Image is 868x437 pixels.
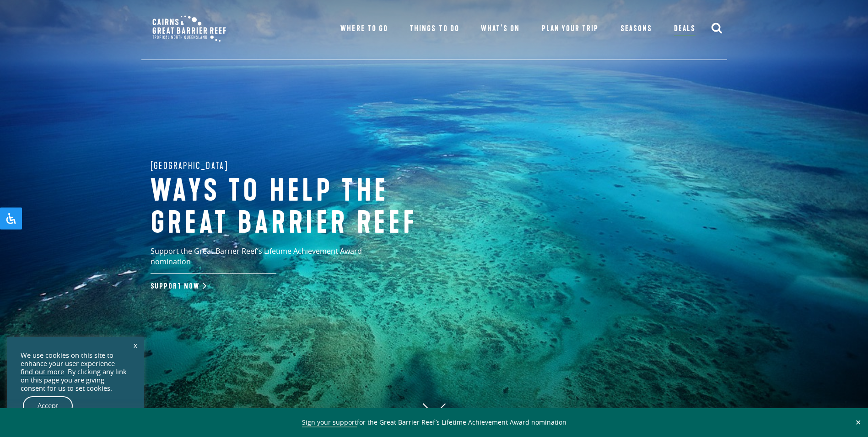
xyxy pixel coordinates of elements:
a: Where To Go [340,22,388,35]
a: Sign your support [302,418,357,427]
a: Seasons [620,22,652,35]
a: Accept [23,396,73,415]
a: Support Now [151,282,205,291]
button: Close [853,418,863,426]
p: Support the Great Barrier Reef’s Lifetime Achievement Award nomination [151,246,402,274]
img: CGBR-TNQ_dual-logo.svg [146,9,232,48]
svg: Open Accessibility Panel [5,213,16,224]
span: [GEOGRAPHIC_DATA] [151,158,229,173]
a: What’s On [481,22,520,35]
span: for the Great Barrier Reef’s Lifetime Achievement Award nomination [302,418,566,427]
a: Plan Your Trip [542,22,599,35]
a: x [129,335,142,355]
div: We use cookies on this site to enhance your user experience . By clicking any link on this page y... [21,351,130,393]
a: find out more [21,368,64,376]
a: Things To Do [410,22,459,35]
a: Deals [674,22,695,36]
h1: Ways to help the great barrier reef [151,175,453,239]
